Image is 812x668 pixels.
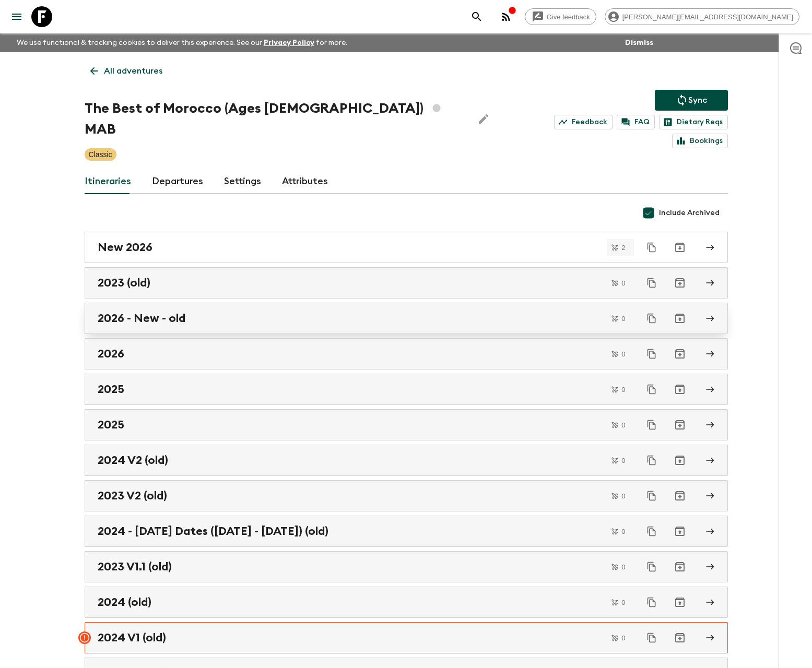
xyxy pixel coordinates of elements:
a: 2023 V2 (old) [85,480,728,511]
a: 2026 - New - old [85,303,728,334]
button: Duplicate [642,344,661,363]
h2: 2026 [98,347,124,361]
h2: 2024 V2 (old) [98,454,168,467]
p: Sync [688,94,707,106]
a: Give feedback [525,8,596,25]
h2: 2023 (old) [98,276,150,290]
a: Privacy Policy [264,39,314,46]
button: Duplicate [642,486,661,505]
p: Classic [89,149,112,160]
a: 2023 V1.1 (old) [85,551,728,582]
button: Duplicate [642,451,661,470]
span: 0 [615,457,631,464]
a: 2024 V2 (old) [85,445,728,476]
a: 2024 (old) [85,587,728,618]
span: 0 [615,564,631,570]
a: All adventures [85,61,168,81]
button: Duplicate [642,593,661,612]
button: Unarchive [669,450,690,471]
h2: 2023 V2 (old) [98,489,167,503]
a: New 2026 [85,232,728,263]
div: [PERSON_NAME][EMAIL_ADDRESS][DOMAIN_NAME] [605,8,799,25]
p: We use functional & tracking cookies to deliver this experience. See our for more. [13,33,351,52]
button: Duplicate [642,238,661,257]
h2: 2023 V1.1 (old) [98,560,172,574]
button: Unarchive [669,521,690,542]
span: 0 [615,280,631,287]
button: Duplicate [642,380,661,399]
span: 0 [615,528,631,535]
button: Unarchive [669,592,690,613]
button: Duplicate [642,309,661,328]
h2: 2025 [98,418,124,432]
button: Unarchive [669,308,690,329]
span: 0 [615,493,631,499]
span: 0 [615,422,631,428]
span: Give feedback [541,13,596,21]
span: 0 [615,315,631,322]
a: 2023 (old) [85,267,728,299]
a: Dietary Reqs [659,115,728,129]
button: Duplicate [642,522,661,541]
h2: 2024 (old) [98,595,151,609]
a: 2024 - [DATE] Dates ([DATE] - [DATE]) (old) [85,516,728,547]
button: Duplicate [642,557,661,576]
a: Departures [152,169,203,194]
button: Duplicate [642,628,661,647]
button: menu [6,6,27,27]
button: Unarchive [669,556,690,577]
a: 2025 [85,374,728,405]
button: Unarchive [669,272,690,293]
button: Unarchive [669,627,690,648]
a: Feedback [554,115,613,129]
button: Unarchive [669,343,690,364]
button: Unarchive [669,485,690,506]
a: Attributes [282,169,328,194]
a: 2026 [85,338,728,369]
button: Duplicate [642,273,661,292]
a: 2024 V1 (old) [85,622,728,653]
button: Archive [669,237,690,258]
h2: 2025 [98,383,124,396]
span: 0 [615,635,631,641]
span: [PERSON_NAME][EMAIL_ADDRESS][DOMAIN_NAME] [617,13,799,21]
p: All adventures [104,65,162,77]
span: Include Archived [659,208,720,218]
a: Settings [224,169,261,194]
button: Dismiss [622,35,656,50]
h2: 2024 V1 (old) [98,631,166,645]
span: 0 [615,599,631,606]
span: 0 [615,386,631,393]
h2: New 2026 [98,241,152,254]
a: Bookings [672,134,728,148]
h2: 2024 - [DATE] Dates ([DATE] - [DATE]) (old) [98,524,328,538]
a: 2025 [85,409,728,440]
a: Itineraries [85,169,131,194]
span: 2 [615,244,631,251]
button: Sync adventure departures to the booking engine [655,90,728,111]
button: Edit Adventure Title [473,98,494,140]
h1: The Best of Morocco (Ages [DEMOGRAPHIC_DATA]) MAB [85,98,465,140]
button: Duplicate [642,415,661,434]
button: Unarchive [669,379,690,400]
a: FAQ [617,115,655,129]
span: 0 [615,351,631,357]
button: Unarchive [669,414,690,435]
button: search adventures [466,6,487,27]
h2: 2026 - New - old [98,312,185,325]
